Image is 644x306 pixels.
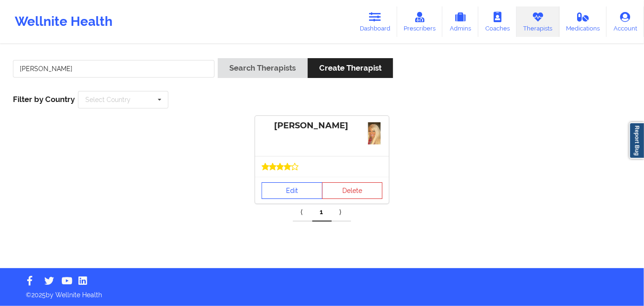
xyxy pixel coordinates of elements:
[517,6,560,37] a: Therapists
[293,203,351,222] div: Pagination Navigation
[13,60,215,78] input: Search Keywords
[19,284,625,300] p: © 2025 by Wellnite Health
[353,6,397,37] a: Dashboard
[13,95,75,104] span: Filter by Country
[607,6,644,37] a: Account
[312,203,332,222] a: 1
[442,6,478,37] a: Admins
[560,6,607,37] a: Medications
[308,58,393,78] button: Create Therapist
[85,96,131,103] div: Select Country
[629,122,644,159] a: Report Bug
[478,6,517,37] a: Coaches
[366,122,382,144] img: 10156F4A-E2DF-49FA-A7B6-9B60E917236F.jpeg
[262,120,382,131] div: [PERSON_NAME]
[262,182,322,199] a: Edit
[218,58,307,78] button: Search Therapists
[332,203,351,222] a: Next item
[293,203,312,222] a: Previous item
[322,182,383,199] button: Delete
[397,6,443,37] a: Prescribers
